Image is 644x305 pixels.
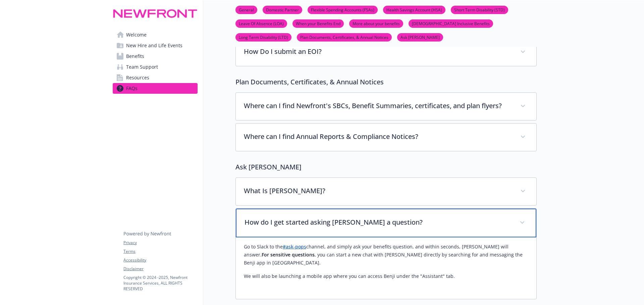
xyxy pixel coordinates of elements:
[126,29,147,40] span: Welcome
[236,39,536,66] div: How Do I submit an EOI?
[236,124,536,151] div: Where can I find Annual Reports & Compliance Notices?
[236,237,536,299] div: How do I get started asking [PERSON_NAME] a question?
[244,101,512,111] p: Where can I find Newfront's SBCs, Benefit Summaries, certificates, and plan flyers?
[113,72,198,83] a: Resources
[236,93,536,120] div: Where can I find Newfront's SBCs, Benefit Summaries, certificates, and plan flyers?
[113,51,198,62] a: Benefits
[235,20,287,26] a: Leave Of Absence (LOA)
[123,257,197,263] a: Accessibility
[123,275,197,292] p: Copyright © 2024 - 2025 , Newfront Insurance Services, ALL RIGHTS RESERVED
[235,77,537,87] p: Plan Documents, Certificates, & Annual Notices
[235,6,257,13] a: General
[126,40,182,51] span: New Hire and Life Events
[308,6,378,13] a: Flexible Spending Accounts (FSAs)
[236,209,536,237] div: How do I get started asking [PERSON_NAME] a question?
[113,40,198,51] a: New Hire and Life Events
[283,243,306,250] a: #ask-pops
[126,62,158,72] span: Team Support
[123,240,197,246] a: Privacy
[245,217,512,227] p: How do I get started asking [PERSON_NAME] a question?
[297,34,392,40] a: Plan Documents, Certificates, & Annual Notices
[349,20,403,26] a: More about your benefits
[235,162,537,172] p: Ask [PERSON_NAME]
[262,251,315,258] strong: For sensitive questions
[113,62,198,72] a: Team Support
[244,272,528,280] p: We will also be launching a mobile app where you can access Benji under the "Assistant" tab.
[292,20,344,26] a: When your Benefits End
[244,186,512,196] p: What Is [PERSON_NAME]?
[409,20,493,26] a: [DEMOGRAPHIC_DATA] Inclusive Benefits
[123,248,197,254] a: Terms
[397,34,443,40] a: Ask [PERSON_NAME]
[244,47,512,57] p: How Do I submit an EOI?
[123,266,197,272] a: Disclaimer
[126,72,149,83] span: Resources
[113,29,198,40] a: Welcome
[235,34,291,40] a: Long Term Disability (LTD)
[236,178,536,205] div: What Is [PERSON_NAME]?
[244,243,528,267] p: Go to Slack to the channel, and simply ask your benefits question, and within seconds, [PERSON_NA...
[244,132,512,142] p: Where can I find Annual Reports & Compliance Notices?
[126,51,144,62] span: Benefits
[383,6,445,13] a: Health Savings Account (HSA)
[113,83,198,94] a: FAQs
[451,6,508,13] a: Short Term Disability (STD)
[263,6,302,13] a: Domestic Partner
[126,83,138,94] span: FAQs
